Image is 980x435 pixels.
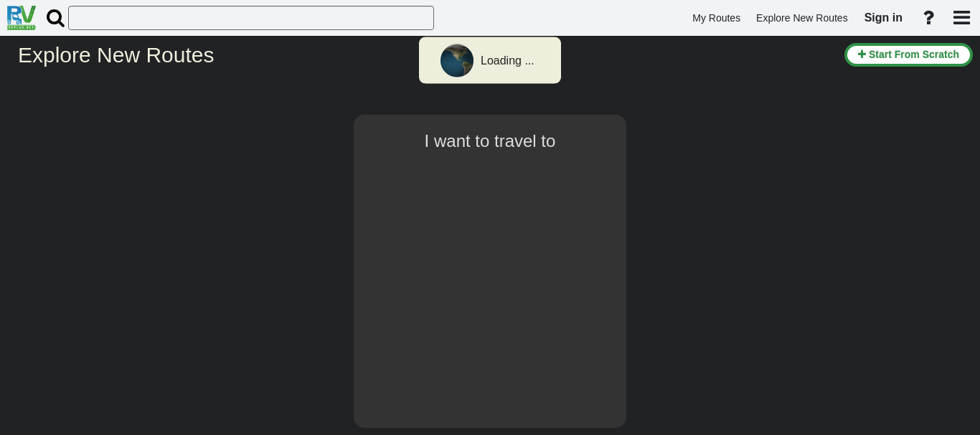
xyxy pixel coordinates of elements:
[481,53,534,70] div: Loading ...
[7,6,36,30] img: RvPlanetLogo.png
[750,4,854,32] a: Explore New Routes
[692,12,740,24] span: My Routes
[18,43,834,67] h2: Explore New Routes
[686,4,747,32] a: My Routes
[844,43,973,67] button: Start From Scratch
[425,131,556,150] span: I want to travel to
[869,49,959,60] span: Start From Scratch
[756,12,848,24] span: Explore New Routes
[864,11,903,24] span: Sign in
[858,3,909,33] a: Sign in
